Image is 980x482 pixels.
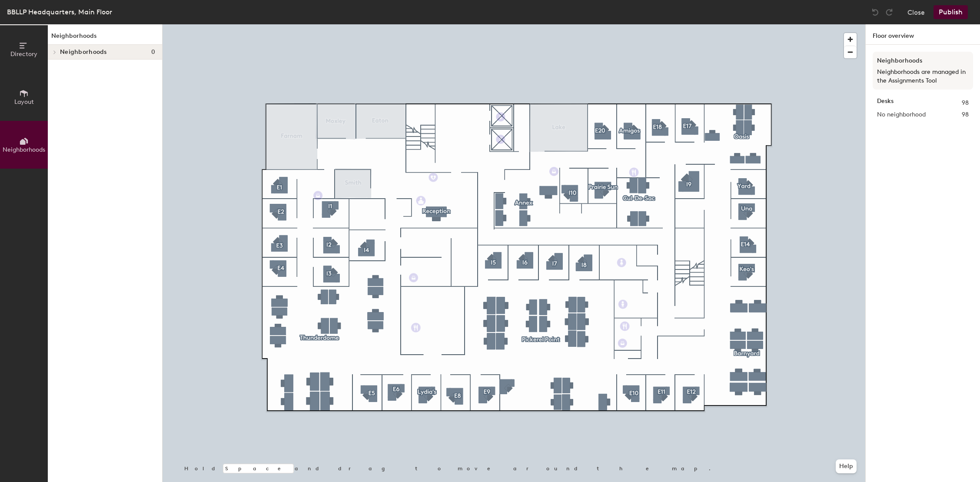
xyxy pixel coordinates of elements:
img: Undo [871,8,880,17]
span: 0 [151,49,155,56]
h1: Neighborhoods [48,31,162,45]
img: Redo [885,8,894,17]
span: Neighborhoods [60,49,107,56]
strong: Desks [877,98,894,108]
span: Layout [14,98,34,106]
span: 98 [962,110,969,120]
p: Neighborhoods are managed in the Assignments Tool [877,68,969,85]
h3: Neighborhoods [877,56,969,66]
button: Publish [933,5,968,19]
span: No neighborhood [877,110,926,120]
button: Close [907,5,925,19]
button: Help [836,459,857,473]
span: Directory [10,50,37,58]
div: BBLLP Headquarters, Main Floor [7,7,112,17]
span: 98 [962,98,969,108]
h1: Floor overview [866,24,980,45]
span: Neighborhoods [3,146,45,153]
